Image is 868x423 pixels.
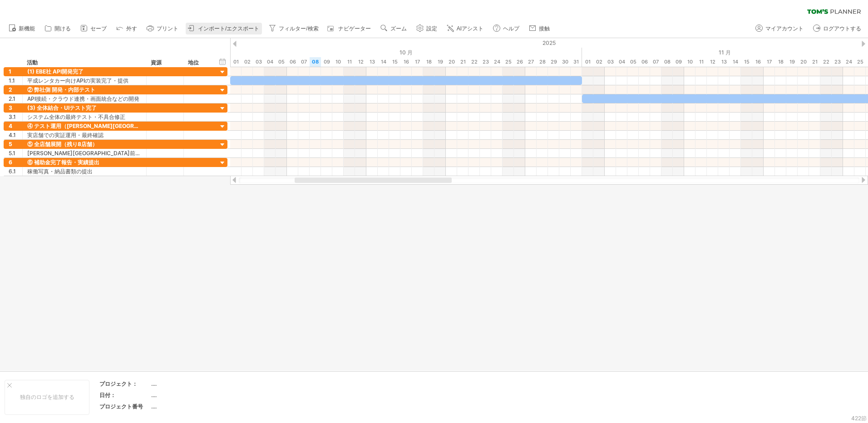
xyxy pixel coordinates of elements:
div: プロジェクト番号 [99,403,149,410]
div: .... [151,380,227,388]
div: Wednesday, 12 November 2025 [707,57,718,67]
span: インポート/エクスポート [198,25,259,32]
div: Wednesday, 1 October 2025 [230,57,242,67]
div: Thursday, 30 October 2025 [559,57,571,67]
div: Saturday, 18 October 2025 [423,57,434,67]
div: October 2025 [230,48,582,57]
div: (3) 全体結合・UIテスト完了 [27,103,142,112]
a: 接触 [527,23,552,34]
div: Sunday, 12 October 2025 [355,57,366,67]
div: Saturday, 11 October 2025 [344,57,355,67]
div: Thursday, 2 October 2025 [242,57,253,67]
span: 新機能 [19,25,35,32]
div: Friday, 10 October 2025 [332,57,344,67]
div: 1.1 [9,76,22,85]
div: Tuesday, 11 November 2025 [695,57,707,67]
div: Thursday, 16 October 2025 [400,57,412,67]
div: ⑤ 全店舗展開（残り8店舗） [27,140,142,148]
div: 422節 [851,415,867,423]
div: 3 [9,103,22,112]
div: 実店舗での実証運用・最終確認 [27,131,142,139]
div: ⑥ 補助金完了報告・実績提出 [27,158,142,167]
span: ズーム [390,25,407,32]
span: 設定 [426,25,437,32]
span: ヘルプ [503,25,519,32]
a: フィルター/検索 [266,23,321,34]
div: Wednesday, 19 November 2025 [786,57,798,67]
div: Wednesday, 5 November 2025 [627,57,639,67]
div: Monday, 10 November 2025 [684,57,695,67]
div: Thursday, 13 November 2025 [718,57,730,67]
div: 5.1 [9,149,22,157]
div: Wednesday, 15 October 2025 [389,57,400,67]
div: Sunday, 5 October 2025 [276,57,287,67]
div: 稼働写真・納品書類の提出 [27,167,142,176]
div: (1) EBE社 API開発完了 [27,67,142,76]
a: 開ける [42,23,74,34]
div: Monday, 24 November 2025 [843,57,854,67]
div: Monday, 17 November 2025 [764,57,775,67]
div: Monday, 3 November 2025 [605,57,616,67]
div: Thursday, 23 October 2025 [480,57,491,67]
div: Sunday, 23 November 2025 [832,57,843,67]
span: フィルター/検索 [279,25,318,32]
a: インポート/エクスポート [186,23,262,34]
div: Sunday, 9 November 2025 [673,57,684,67]
div: Friday, 14 November 2025 [730,57,741,67]
div: 4.1 [9,131,22,139]
div: システム全体の最終テスト・不具合修正 [27,113,142,121]
div: Friday, 21 November 2025 [809,57,820,67]
div: Sunday, 26 October 2025 [514,57,525,67]
div: Tuesday, 25 November 2025 [854,57,866,67]
div: 地位 [188,58,208,67]
div: 2.1 [9,94,22,103]
div: Tuesday, 14 October 2025 [378,57,389,67]
span: プリント [157,25,178,32]
a: ズーム [378,23,409,34]
span: セーブ [90,25,107,32]
div: .... [151,391,227,399]
div: API接続・クラウド連携・画面統合などの開発 [27,94,142,103]
div: .... [151,403,227,410]
a: セーブ [78,23,109,34]
div: Wednesday, 8 October 2025 [310,57,321,67]
font: 独自のロゴを追加する [20,393,74,400]
div: Friday, 31 October 2025 [571,57,582,67]
div: 平成レンタカー向けAPIの実装完了・提供 [27,76,142,85]
a: ナビゲーター [326,23,374,34]
div: Tuesday, 28 October 2025 [537,57,548,67]
div: 5 [9,140,22,148]
div: Monday, 13 October 2025 [366,57,378,67]
div: 4 [9,122,22,130]
div: Saturday, 25 October 2025 [503,57,514,67]
div: 6.1 [9,167,22,176]
div: Saturday, 22 November 2025 [820,57,832,67]
div: 日付： [99,391,149,399]
div: Friday, 24 October 2025 [491,57,503,67]
a: マイアカウント [753,23,806,34]
div: 6 [9,158,22,167]
span: ナビゲーター [338,25,371,32]
div: プロジェクト： [99,380,149,388]
div: Friday, 3 October 2025 [253,57,264,67]
a: 外す [114,23,140,34]
a: 新機能 [6,23,38,34]
div: Tuesday, 7 October 2025 [298,57,310,67]
div: [PERSON_NAME][GEOGRAPHIC_DATA]前での検証結果を反映し[PERSON_NAME]納品・設置 [27,149,142,157]
div: Saturday, 15 November 2025 [741,57,752,67]
div: Thursday, 6 November 2025 [639,57,650,67]
div: 2 [9,85,22,94]
span: 開ける [54,25,71,32]
div: Friday, 17 October 2025 [412,57,423,67]
div: Tuesday, 18 November 2025 [775,57,786,67]
a: 設定 [414,23,440,34]
div: Thursday, 9 October 2025 [321,57,332,67]
div: 活動 [27,58,141,67]
div: Monday, 6 October 2025 [287,57,298,67]
div: Saturday, 1 November 2025 [582,57,593,67]
div: Monday, 27 October 2025 [525,57,537,67]
div: ④ テスト運用（[PERSON_NAME][GEOGRAPHIC_DATA]店） [27,122,142,130]
span: マイアカウント [765,25,804,32]
a: ヘルプ [491,23,522,34]
div: 資源 [151,58,178,67]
